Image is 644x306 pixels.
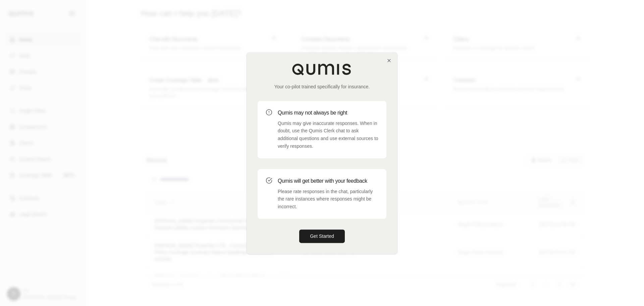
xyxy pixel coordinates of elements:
[292,63,352,75] img: Qumis Logo
[278,177,378,185] h3: Qumis will get better with your feedback
[299,229,345,243] button: Get Started
[278,109,378,117] h3: Qumis may not always be right
[278,188,378,211] p: Please rate responses in the chat, particularly the rare instances where responses might be incor...
[278,120,378,150] p: Qumis may give inaccurate responses. When in doubt, use the Qumis Clerk chat to ask additional qu...
[258,83,386,90] p: Your co-pilot trained specifically for insurance.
